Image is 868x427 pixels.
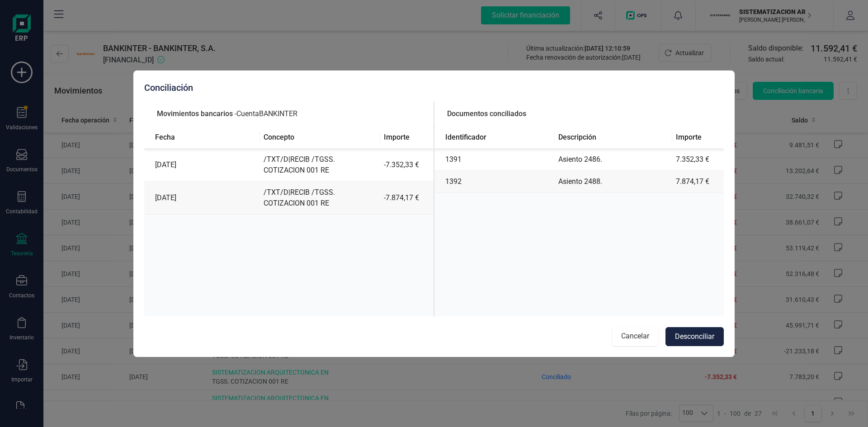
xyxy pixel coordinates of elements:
td: 1391 [434,149,555,171]
span: Documentos conciliados [447,108,526,119]
td: 1392 [434,171,555,193]
td: -7.874,17 € [380,182,434,215]
td: -7.352,33 € [380,149,434,182]
td: Asiento 2488. [555,171,672,193]
th: Importe [672,127,724,149]
td: [DATE] [144,149,260,182]
td: Asiento 2486. [555,149,672,171]
th: Descripción [555,127,672,149]
td: [DATE] [144,182,260,215]
span: Movimientos bancarios [157,108,233,119]
div: Conciliación [144,81,724,94]
td: 7.874,17 € [672,171,724,193]
th: Concepto [260,127,380,149]
td: /TXT/D|RECIB /TGSS. COTIZACION 001 RE [260,149,380,182]
td: 7.352,33 € [672,149,724,171]
button: Cancelar [612,327,658,346]
span: - Cuenta BANKINTER [235,108,297,119]
th: Fecha [144,127,260,149]
th: Identificador [434,127,555,149]
td: /TXT/D|RECIB /TGSS. COTIZACION 001 RE [260,182,380,215]
th: Importe [380,127,434,149]
button: Desconciliar [665,327,724,346]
